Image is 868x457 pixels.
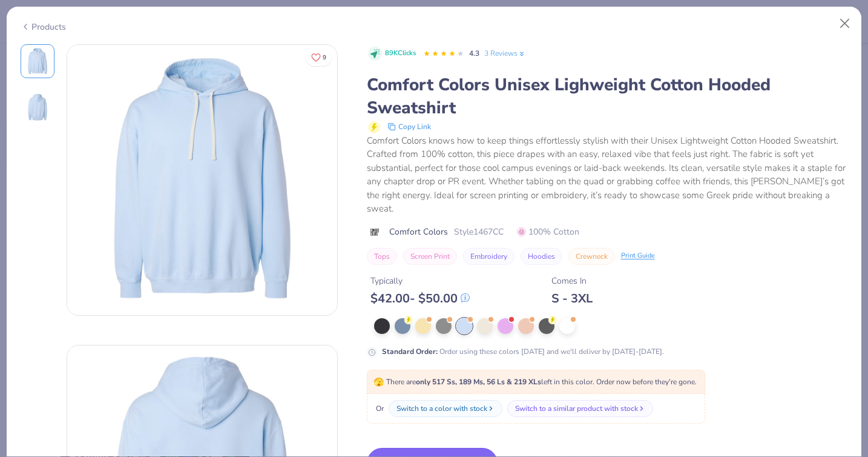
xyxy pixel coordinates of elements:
div: $ 42.00 - $ 50.00 [370,291,470,306]
div: S - 3XL [551,291,593,306]
span: 9 [323,55,326,61]
button: Tops [367,248,397,265]
button: Like [306,48,332,66]
span: 100% Cotton [517,225,579,238]
div: Switch to a similar product with stock [515,403,638,414]
button: Close [833,12,856,35]
div: Comfort Colors knows how to keep things effortlessly stylish with their Unisex Lightweight Cotton... [367,134,848,216]
span: 🫣 [373,376,384,388]
button: copy to clipboard [384,119,435,134]
img: Front [67,45,337,315]
img: brand logo [367,227,383,237]
div: Comfort Colors Unisex Lighweight Cotton Hooded Sweatshirt [367,73,848,119]
div: Products [21,21,66,33]
div: Order using these colors [DATE] and we'll deliver by [DATE]-[DATE]. [382,346,664,357]
span: Style 1467CC [454,225,504,238]
button: Crewneck [568,248,615,265]
span: Or [373,403,384,414]
img: Front [23,47,52,76]
button: Screen Print [403,248,457,265]
span: 89K Clicks [385,48,416,59]
span: Comfort Colors [389,225,448,238]
div: Print Guide [621,251,655,261]
div: 4.3 Stars [423,44,464,64]
button: Embroidery [463,248,515,265]
button: Switch to a similar product with stock [507,400,653,417]
span: There are left in this color. Order now before they're gone. [373,377,697,387]
a: 3 Reviews [484,48,526,59]
div: Comes In [551,275,593,287]
span: 4.3 [469,48,479,58]
img: Back [23,93,52,122]
div: Typically [370,275,470,287]
button: Hoodies [521,248,562,265]
div: Switch to a color with stock [396,403,487,414]
button: Switch to a color with stock [389,400,502,417]
strong: Standard Order : [382,347,438,356]
strong: only 517 Ss, 189 Ms, 56 Ls & 219 XLs [416,377,541,387]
